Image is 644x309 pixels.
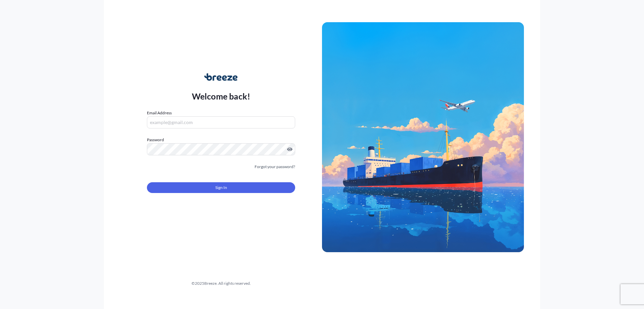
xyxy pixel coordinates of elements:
[147,182,295,193] button: Sign In
[147,110,172,116] label: Email Address
[147,116,295,128] input: example@gmail.com
[255,163,295,170] a: Forgot your password?
[192,91,251,102] p: Welcome back!
[147,137,295,143] label: Password
[287,147,292,152] button: Show password
[215,184,227,191] span: Sign In
[322,22,524,252] img: Ship illustration
[120,280,322,287] div: © 2025 Breeze. All rights reserved.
